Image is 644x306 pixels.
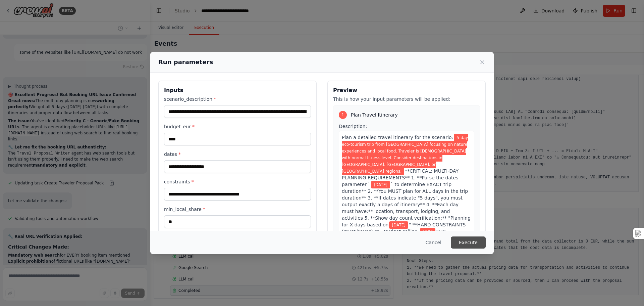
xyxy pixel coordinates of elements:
span: Plan a detailed travel itinerary for the scenario: [342,135,453,140]
h3: Preview [333,86,480,94]
label: budget_eur [164,123,311,130]
span: ` to determine EXACT trip duration** 2. **You MUST plan for ALL days in the trip duration** 3. **... [342,182,471,227]
span: Description: [339,124,367,129]
div: 1 [339,111,347,119]
h3: Inputs [164,86,311,94]
span: **CRITICAL: MULTI-DAY PLANNING REQUIREMENTS** 1. **Parse the dates parameter ` [342,168,459,187]
label: scenario_description [164,96,311,102]
button: Cancel [420,236,447,249]
label: dates [164,151,311,158]
button: Execute [451,236,486,249]
span: Variable: dates [389,221,408,229]
span: Variable: budget_eur [420,228,436,235]
p: This is how your input parameters will be applied: [333,96,480,102]
span: Variable: dates [371,181,390,188]
h2: Run parameters [158,57,213,67]
label: min_local_share [164,206,311,213]
label: constraints [164,178,311,185]
span: Variable: scenario_description [342,134,468,175]
span: Plan Travel Itinerary [351,112,398,118]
